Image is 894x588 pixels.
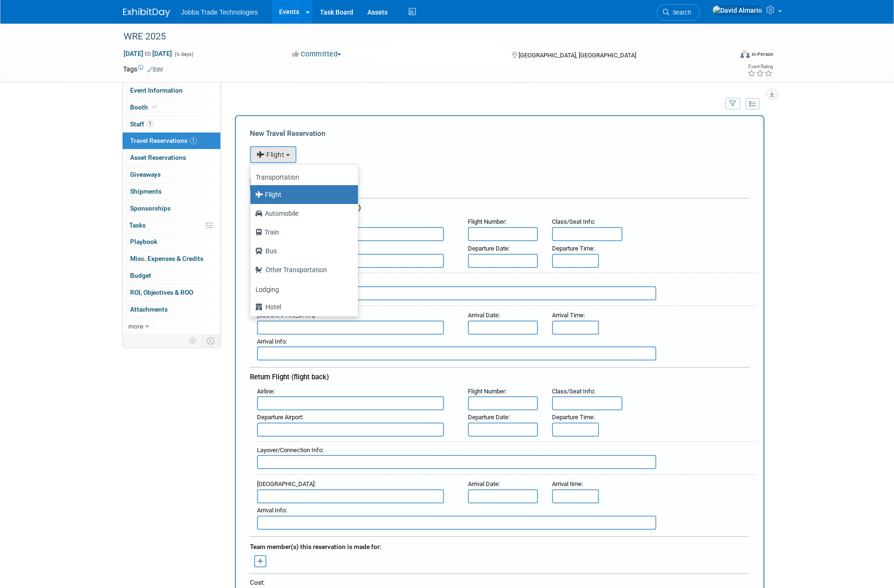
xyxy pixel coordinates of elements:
span: Arrival Date [468,480,498,487]
a: Edit [148,66,163,73]
span: Giveaways [130,171,161,178]
span: Flight Number [468,388,505,395]
label: Hotel [255,299,349,314]
small: : [468,414,510,421]
img: David Almario [712,5,762,16]
button: Committed [289,49,345,59]
a: Search [657,4,700,21]
b: Lodging [256,286,279,293]
span: Arrival Date [468,312,498,319]
td: Personalize Event Tab Strip [185,335,202,347]
span: Class/Seat Info [552,218,594,225]
i: Booth reservation complete [152,104,157,110]
small: : [468,218,506,225]
label: Other Transportation [255,262,349,277]
a: Budget [123,267,220,284]
span: Airline [257,388,273,395]
span: Departure Date [468,245,508,252]
small: : [257,447,324,454]
small: : [468,245,510,252]
div: Team member(s) this reservation is made for: [250,538,749,553]
label: Automobile [255,206,349,221]
small: : [257,338,287,345]
small: : [257,480,316,487]
div: Event Format [677,49,774,63]
button: Flight [250,146,296,163]
div: In-Person [751,51,773,58]
label: Flight [255,187,349,202]
span: Staff [130,120,154,128]
span: Class/Seat Info [552,388,594,395]
span: Booth [130,103,159,111]
a: Misc. Expenses & Credits [123,251,220,267]
div: Event Rating [747,64,773,69]
img: ExhibitDay [123,8,170,17]
a: Booth [123,99,220,116]
small: : [468,312,500,319]
div: Cost: [250,578,749,587]
span: Event Information [130,86,183,94]
b: Transportation [256,173,299,181]
span: Budget [130,272,151,279]
span: Flight Number [468,218,505,225]
span: Attachments [130,306,168,313]
span: ROI, Objectives & ROO [130,289,193,296]
a: Playbook [123,234,220,250]
span: Tasks [129,221,146,229]
a: Tasks [123,217,220,234]
small: : [552,388,595,395]
span: Misc. Expenses & Credits [130,255,203,262]
small: : [552,218,595,225]
small: : [257,414,303,421]
span: Jobba Trade Technologies [181,8,258,16]
small: : [552,414,595,421]
span: Departure Airport [257,414,302,421]
small: : [552,480,583,487]
img: Format-Inperson.png [740,50,750,58]
a: Giveaways [123,166,220,183]
a: Transportation [250,167,358,185]
td: Toggle Event Tabs [201,335,220,347]
span: to [143,50,152,57]
span: 1 [190,137,197,144]
a: ROI, Objectives & ROO [123,284,220,301]
body: Rich Text Area. Press ALT-0 for help. [5,4,486,14]
div: Booking Confirmation Number: [250,163,749,177]
a: Event Information [123,82,220,99]
span: Departure Time [552,245,593,252]
a: more [123,318,220,335]
span: Return Flight (flight back) [250,373,329,381]
span: 1 [147,120,154,127]
a: Lodging [250,279,358,298]
span: Departure Time [552,414,593,421]
span: [GEOGRAPHIC_DATA] [257,480,314,487]
span: Layover/Connection Info [257,447,322,454]
a: Attachments [123,301,220,318]
span: Departure Date [468,414,508,421]
a: Asset Reservations [123,149,220,166]
div: New Travel Reservation [250,128,749,139]
label: Train [255,225,349,240]
i: Filter by Traveler [730,101,736,107]
small: : [552,312,585,319]
span: Flight [257,151,285,158]
span: Arrival Time [552,312,583,319]
span: Arrival time [552,480,582,487]
a: Sponsorships [123,200,220,217]
td: Tags [123,64,163,74]
span: Travel Reservations [130,137,197,144]
div: WRE 2025 [120,28,718,45]
span: [GEOGRAPHIC_DATA], [GEOGRAPHIC_DATA] [519,52,636,59]
small: : [552,245,595,252]
span: Playbook [130,238,157,245]
label: Bus [255,243,349,259]
a: Travel Reservations1 [123,133,220,149]
a: Staff1 [123,116,220,133]
small: : [468,388,506,395]
span: [DATE] [DATE] [123,49,172,58]
span: Sponsorships [130,204,171,212]
small: : [468,480,500,487]
a: Shipments [123,183,220,200]
span: Arrival Info [257,507,286,514]
span: Shipments [130,188,162,195]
